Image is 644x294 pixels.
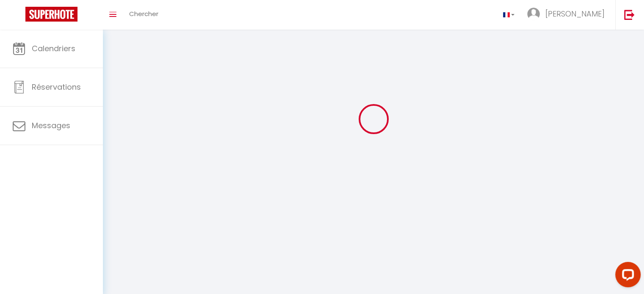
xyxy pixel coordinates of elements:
iframe: LiveChat chat widget [608,258,644,294]
span: Calendriers [32,43,75,54]
span: Messages [32,120,70,131]
span: Chercher [129,9,158,18]
span: [PERSON_NAME] [545,8,605,19]
img: ... [527,8,540,20]
img: logout [624,9,635,20]
span: Réservations [32,82,81,92]
img: Super Booking [25,7,77,22]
